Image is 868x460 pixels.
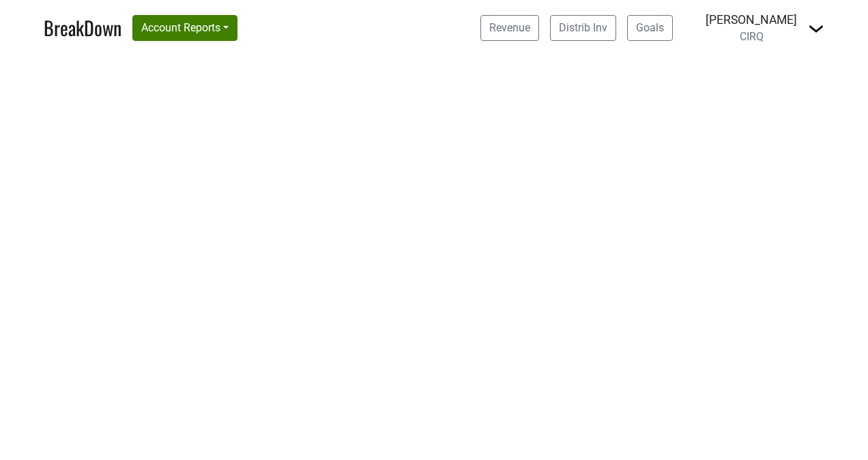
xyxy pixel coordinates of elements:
a: BreakDown [44,14,121,42]
img: Dropdown Menu [808,20,824,37]
span: CIRQ [740,30,764,43]
a: Revenue [480,15,539,41]
div: [PERSON_NAME] [706,11,797,29]
a: Goals [627,15,673,41]
a: Distrib Inv [550,15,616,41]
button: Account Reports [132,15,237,41]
